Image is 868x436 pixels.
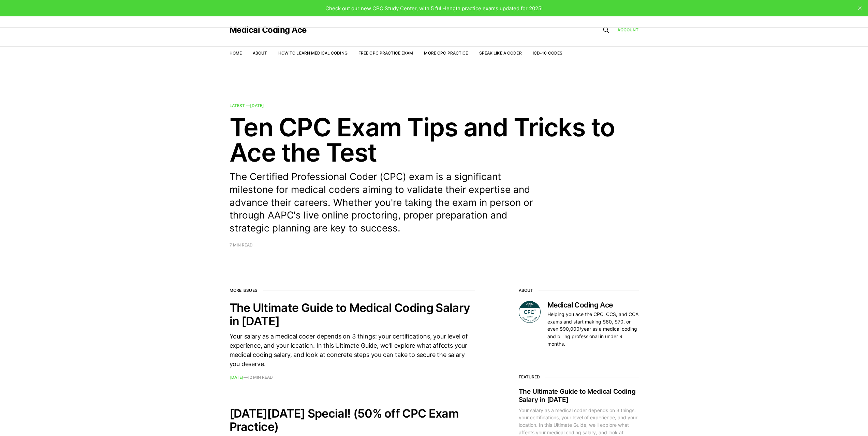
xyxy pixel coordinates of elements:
span: Check out our new CPC Study Center, with 5 full-length practice exams updated for 2025! [325,5,543,12]
h2: More issues [230,288,475,293]
h3: Featured [519,375,639,379]
span: 12 min read [248,375,273,379]
h2: Ten CPC Exam Tips and Tricks to Ace the Test [230,115,639,165]
a: About [253,50,267,56]
p: Helping you ace the CPC, CCS, and CCA exams and start making $60, $70, or even $90,000/year as a ... [547,311,639,347]
a: Latest —[DATE] Ten CPC Exam Tips and Tricks to Ace the Test The Certified Professional Coder (CPC... [230,104,639,247]
a: Home [230,50,242,56]
span: 7 min read [230,243,253,247]
footer: — [230,375,475,379]
a: Medical Coding Ace [230,26,307,34]
span: Latest — [230,103,264,108]
a: More CPC Practice [424,50,468,56]
h3: Medical Coding Ace [547,301,639,309]
time: [DATE] [250,103,264,108]
time: [DATE] [230,375,244,380]
h2: About [519,288,639,293]
a: The Ultimate Guide to Medical Coding Salary in [DATE] Your salary as a medical coder depends on 3... [230,301,475,379]
h2: [DATE][DATE] Special! (50% off CPC Exam Practice) [230,407,475,433]
a: Free CPC Practice Exam [358,50,413,56]
a: Speak Like a Coder [479,50,522,56]
h2: The Ultimate Guide to Medical Coding Salary in [DATE] [519,388,639,404]
a: How to Learn Medical Coding [278,50,348,56]
button: close [854,3,865,14]
h2: The Ultimate Guide to Medical Coding Salary in [DATE] [230,301,475,328]
a: ICD-10 Codes [533,50,562,56]
p: The Certified Professional Coder (CPC) exam is a significant milestone for medical coders aiming ... [230,170,543,235]
a: Account [617,27,639,33]
div: Your salary as a medical coder depends on 3 things: your certifications, your level of experience... [230,332,475,369]
img: Medical Coding Ace [519,301,541,323]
